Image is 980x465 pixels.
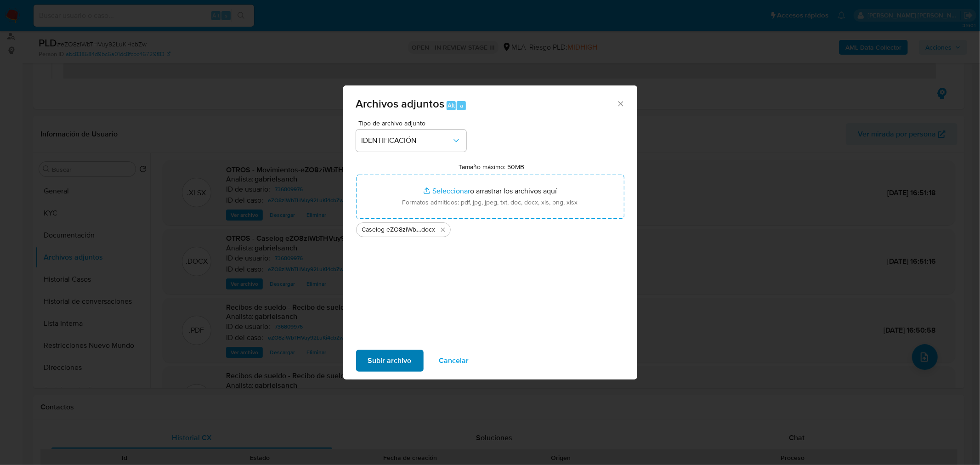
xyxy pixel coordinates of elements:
span: Alt [448,101,455,110]
ul: Archivos seleccionados [356,219,624,237]
label: Tamaño máximo: 50MB [459,163,524,171]
span: Caselog eZO8ziWbTHVuy92LuKi4cbZw_v2 [362,225,420,234]
span: Cancelar [439,351,469,371]
span: Subir archivo [368,351,412,371]
button: IDENTIFICACIÓN [356,130,466,152]
span: .docx [420,225,436,234]
span: a [460,101,463,110]
span: Tipo de archivo adjunto [358,120,469,126]
button: Subir archivo [356,350,424,372]
span: Archivos adjuntos [356,96,445,112]
button: Cancelar [427,350,481,372]
span: IDENTIFICACIÓN [362,136,452,145]
button: Eliminar Caselog eZO8ziWbTHVuy92LuKi4cbZw_v2.docx [437,224,448,235]
button: Cerrar [616,99,624,108]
